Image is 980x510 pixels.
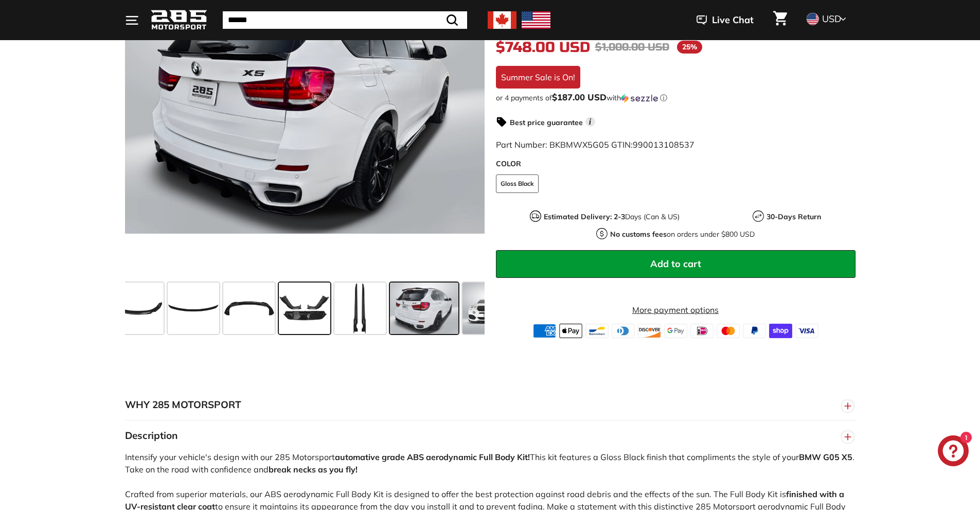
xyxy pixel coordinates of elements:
strong: Estimated Delivery: 2-3 [544,212,625,221]
img: google_pay [664,324,687,338]
span: Add to cart [650,258,701,270]
img: visa [795,324,818,338]
img: paypal [743,324,766,338]
button: Live Chat [683,7,767,33]
strong: break necks as you fly! [269,464,358,474]
button: Add to cart [496,250,856,278]
span: Live Chat [712,13,754,27]
strong: Best price guarantee [510,118,583,127]
img: bancontact [585,324,609,338]
span: i [585,117,595,127]
div: or 4 payments of with [496,93,856,103]
inbox-online-store-chat: Shopify online store chat [935,435,972,469]
span: $1,000.00 USD [595,41,669,54]
img: Logo_285_Motorsport_areodynamics_components [151,8,207,32]
img: ideal [690,324,714,338]
strong: No customs fees [610,230,667,239]
img: master [717,324,740,338]
img: discover [638,324,661,338]
span: $187.00 USD [552,92,607,102]
a: More payment options [496,304,856,316]
strong: 30-Days Return [767,212,821,221]
div: or 4 payments of$187.00 USDwithSezzle Click to learn more about Sezzle [496,93,856,103]
button: Description [125,420,856,451]
div: Summer Sale is On! [496,66,580,89]
span: USD [822,13,841,25]
span: $748.00 USD [496,39,590,56]
img: shopify_pay [769,324,792,338]
label: COLOR [496,159,856,169]
p: on orders under $800 USD [610,229,755,240]
img: apple_pay [559,324,582,338]
span: Part Number: BKBMWX5G05 GTIN: [496,139,694,150]
p: Days (Can & US) [544,212,680,222]
span: 25% [677,41,702,54]
img: american_express [533,324,556,338]
img: Sezzle [621,94,658,103]
strong: BMW G05 X5 [799,452,852,462]
input: Search [223,11,467,29]
strong: automative grade ABS aerodynamic Full Body Kit! [335,452,530,462]
a: Cart [767,3,793,38]
span: 990013108537 [633,139,694,150]
button: WHY 285 MOTORSPORT [125,390,856,420]
img: diners_club [612,324,635,338]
